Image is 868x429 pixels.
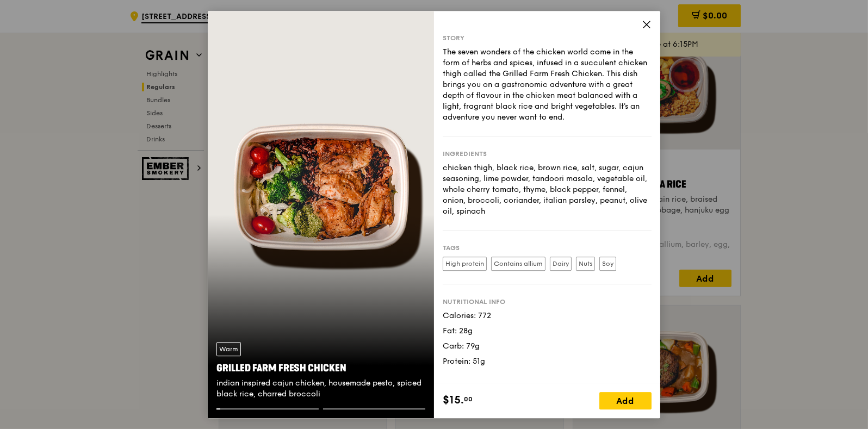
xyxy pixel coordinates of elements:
div: The seven wonders of the chicken world come in the form of herbs and spices, infused in a succule... [443,47,652,123]
label: Soy [599,257,616,271]
div: Carb: 79g [443,341,652,352]
label: Contains allium [491,257,545,271]
label: Dairy [550,257,572,271]
div: chicken thigh, black rice, brown rice, salt, sugar, cajun seasoning, lime powder, tandoori masala... [443,163,652,217]
div: Warm [216,342,241,356]
div: Fat: 28g [443,326,652,337]
div: Story [443,34,652,42]
div: Ingredients [443,150,652,158]
div: Tags [443,244,652,252]
div: Protein: 51g [443,356,652,367]
label: High protein [443,257,487,271]
div: Grilled Farm Fresh Chicken [216,360,425,376]
label: Nuts [576,257,595,271]
span: 00 [464,395,473,403]
div: indian inspired cajun chicken, housemade pesto, spiced black rice, charred broccoli [216,378,425,400]
div: Nutritional info [443,297,652,306]
div: Add [599,392,652,409]
span: $15. [443,392,464,408]
div: Calories: 772 [443,310,652,321]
